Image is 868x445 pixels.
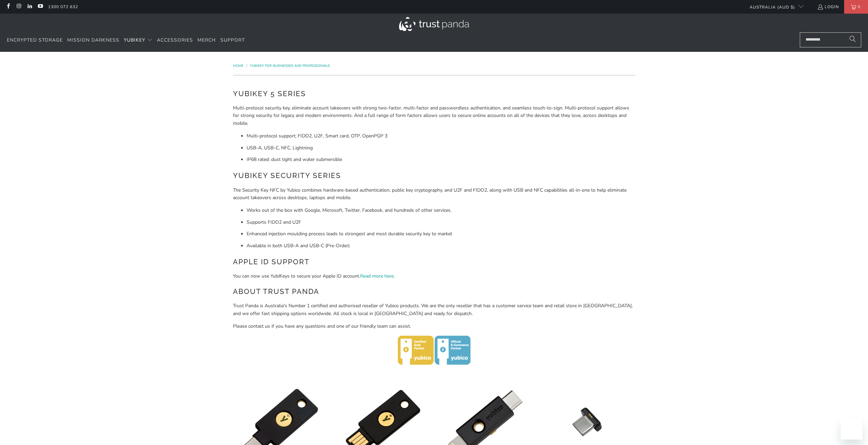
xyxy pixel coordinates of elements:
[124,32,152,48] summary: YubiKey
[233,104,635,127] p: Multi-protocol security key, eliminate account takeovers with strong two-factor, multi-factor and...
[233,256,635,267] h2: Apple ID Support
[233,88,635,99] h2: YubiKey 5 Series
[7,32,245,48] nav: Translation missing: en.navigation.header.main_nav
[7,32,63,48] a: Encrypted Storage
[247,219,635,226] li: Supports FIDO2 and U2F
[247,132,635,140] li: Multi-protocol support; FIDO2, U2F, Smart card, OTP, OpenPGP 3
[5,4,11,10] a: Trust Panda Australia on Facebook
[247,144,635,152] li: USB-A, USB-C, NFC, Lightning
[67,32,119,48] a: Mission Darkness
[7,37,63,43] span: Encrypted Storage
[360,273,394,279] a: Read more here
[27,4,32,10] a: Trust Panda Australia on LinkedIn
[197,32,216,48] a: Merch
[844,32,861,47] button: Search
[841,418,863,440] iframe: Button to launch messaging window
[817,3,839,11] a: Login
[247,207,635,214] li: Works out of the box with Google, Microsoft, Twitter, Facebook, and hundreds of other services.
[247,230,635,238] li: Enhanced injection moulding process leads to strongest and most durable security key to market
[233,63,244,68] span: Home
[247,242,635,250] li: Available in both USB-A and USB-C (Pre-Order)
[233,63,245,68] a: Home
[246,63,247,68] span: /
[16,4,21,10] a: Trust Panda Australia on Instagram
[233,187,635,202] p: The Security Key NFC by Yubico combines hardware-based authentication, public key cryptography, a...
[247,156,635,163] li: IP68 rated: dust tight and water submersible
[233,323,635,330] p: Please contact us if you have any questions and one of our friendly team can assist.
[250,63,330,68] a: YubiKey for Businesses and Professionals
[233,302,635,317] p: Trust Panda is Australia's Number 1 certified and authorised reseller of Yubico products. We are ...
[800,32,861,47] input: Search...
[399,17,469,31] img: Trust Panda Australia
[37,4,43,10] a: Trust Panda Australia on YouTube
[67,37,119,43] span: Mission Darkness
[124,37,145,43] span: YubiKey
[233,272,635,280] p: You can now use YubiKeys to secure your Apple ID account. .
[48,3,78,11] a: 1300 072 632
[157,37,193,43] span: Accessories
[157,32,193,48] a: Accessories
[220,32,245,48] a: Support
[233,170,635,181] h2: YubiKey Security Series
[233,286,635,297] h2: About Trust Panda
[220,37,245,43] span: Support
[197,37,216,43] span: Merch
